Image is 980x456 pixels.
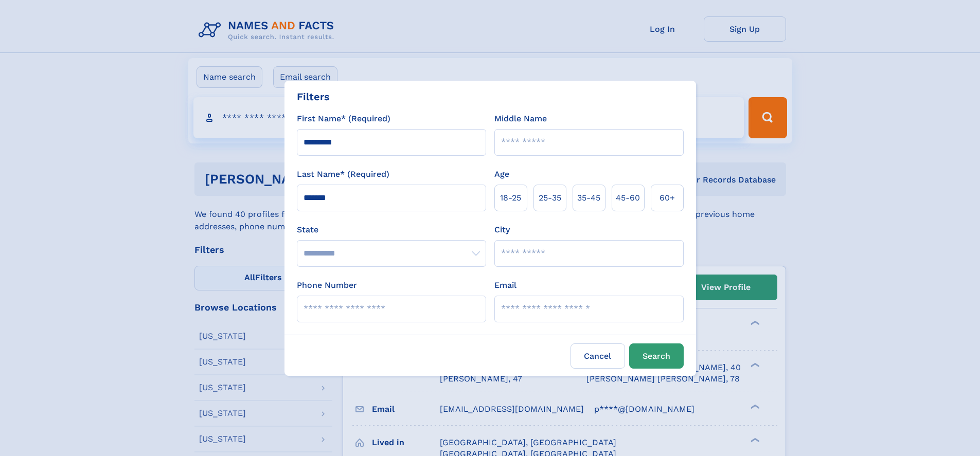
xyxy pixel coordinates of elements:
label: Last Name* (Required) [297,168,389,180]
label: Email [494,279,516,291]
span: 60+ [660,192,675,204]
label: Age [494,168,509,180]
span: 45‑60 [616,192,640,204]
label: Phone Number [297,279,357,291]
label: State [297,224,486,236]
span: 25‑35 [539,192,561,204]
label: City [494,224,510,236]
span: 35‑45 [577,192,600,204]
span: 18‑25 [500,192,521,204]
div: Filters [297,89,330,104]
button: Search [629,343,684,369]
label: First Name* (Required) [297,113,390,125]
label: Middle Name [494,113,547,125]
label: Cancel [571,343,625,369]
